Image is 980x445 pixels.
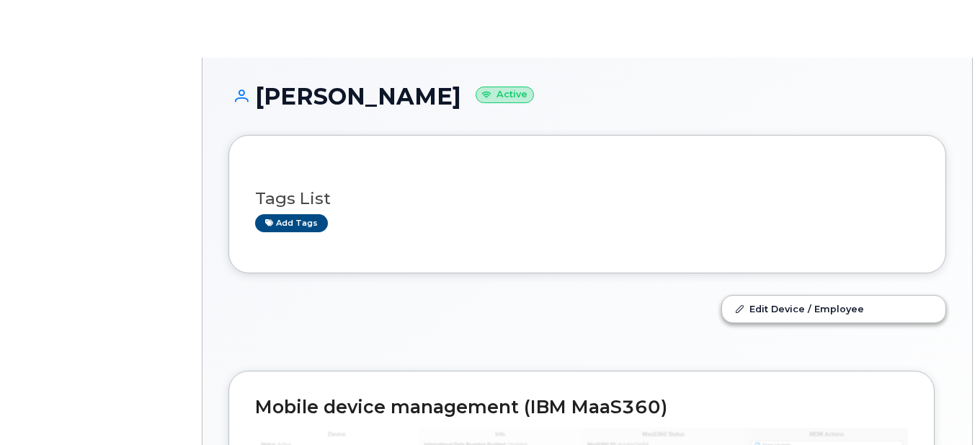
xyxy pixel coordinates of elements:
small: Active [476,87,534,103]
h3: Tags List [255,190,919,208]
a: Edit Device / Employee [722,296,945,322]
h2: Mobile device management (IBM MaaS360) [255,397,908,418]
a: Add tags [255,214,328,232]
h1: [PERSON_NAME] [228,84,946,109]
